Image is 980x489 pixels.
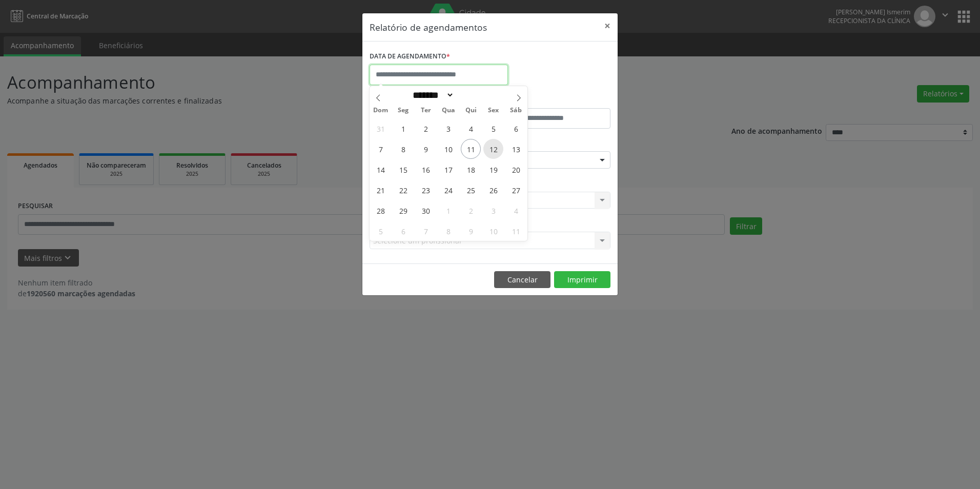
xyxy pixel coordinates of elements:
span: Outubro 10, 2025 [483,221,503,241]
span: Outubro 5, 2025 [371,221,391,241]
span: Setembro 20, 2025 [506,159,526,179]
label: ATÉ [493,92,610,108]
button: Cancelar [494,271,550,289]
span: Setembro 16, 2025 [416,159,436,179]
span: Dom [370,107,392,114]
span: Seg [392,107,415,114]
span: Setembro 12, 2025 [483,139,503,159]
select: Month [409,90,454,100]
span: Setembro 19, 2025 [483,159,503,179]
span: Outubro 1, 2025 [438,200,458,220]
button: Close [597,13,618,38]
span: Outubro 7, 2025 [416,221,436,241]
span: Outubro 2, 2025 [461,200,481,220]
button: Imprimir [554,271,610,289]
label: DATA DE AGENDAMENTO [370,49,450,65]
span: Setembro 21, 2025 [371,180,391,200]
span: Setembro 9, 2025 [416,139,436,159]
span: Setembro 11, 2025 [461,139,481,159]
span: Setembro 28, 2025 [371,200,391,220]
span: Setembro 4, 2025 [461,118,481,138]
span: Setembro 10, 2025 [438,139,458,159]
span: Setembro 2, 2025 [416,118,436,138]
span: Sáb [505,107,527,114]
span: Setembro 1, 2025 [393,118,413,138]
span: Ter [415,107,437,114]
span: Setembro 29, 2025 [393,200,413,220]
span: Outubro 3, 2025 [483,200,503,220]
span: Sex [482,107,505,114]
span: Setembro 22, 2025 [393,180,413,200]
span: Outubro 4, 2025 [506,200,526,220]
span: Setembro 24, 2025 [438,180,458,200]
span: Setembro 7, 2025 [371,139,391,159]
span: Setembro 3, 2025 [438,118,458,138]
h5: Relatório de agendamentos [370,21,487,34]
span: Setembro 13, 2025 [506,139,526,159]
span: Setembro 6, 2025 [506,118,526,138]
span: Outubro 8, 2025 [438,221,458,241]
input: Year [454,90,488,100]
span: Qui [460,107,482,114]
span: Setembro 8, 2025 [393,139,413,159]
span: Setembro 23, 2025 [416,180,436,200]
span: Agosto 31, 2025 [371,118,391,138]
span: Setembro 15, 2025 [393,159,413,179]
span: Setembro 25, 2025 [461,180,481,200]
span: Outubro 6, 2025 [393,221,413,241]
span: Qua [437,107,460,114]
span: Outubro 11, 2025 [506,221,526,241]
span: Setembro 18, 2025 [461,159,481,179]
span: Setembro 26, 2025 [483,180,503,200]
span: Setembro 5, 2025 [483,118,503,138]
span: Outubro 9, 2025 [461,221,481,241]
span: Setembro 30, 2025 [416,200,436,220]
span: Setembro 17, 2025 [438,159,458,179]
span: Setembro 27, 2025 [506,180,526,200]
span: Setembro 14, 2025 [371,159,391,179]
